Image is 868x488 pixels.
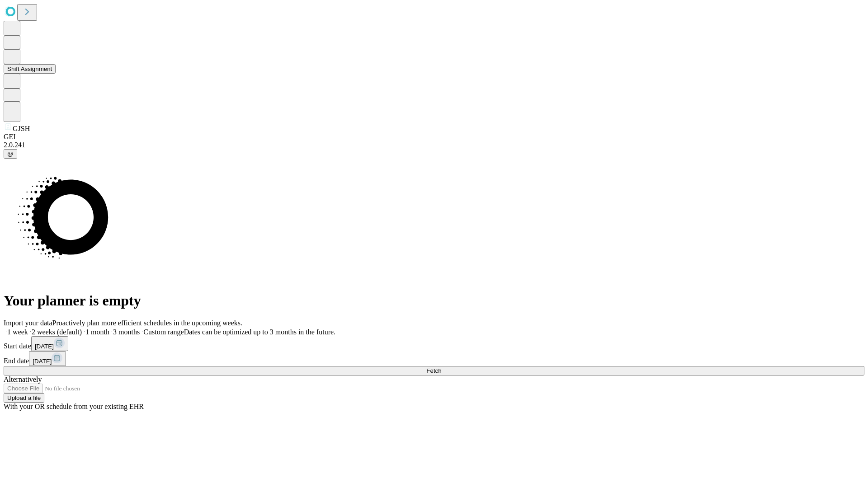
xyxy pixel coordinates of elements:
[113,328,140,336] span: 3 months
[4,292,864,309] h1: Your planner is empty
[35,343,54,350] span: [DATE]
[7,328,28,336] span: 1 week
[32,328,82,336] span: 2 weeks (default)
[4,64,56,74] button: Shift Assignment
[4,336,864,351] div: Start date
[31,336,68,351] button: [DATE]
[4,141,864,149] div: 2.0.241
[4,149,17,159] button: @
[4,393,44,403] button: Upload a file
[4,319,52,327] span: Import your data
[4,351,864,366] div: End date
[184,328,335,336] span: Dates can be optimized up to 3 months in the future.
[426,367,441,374] span: Fetch
[4,375,42,383] span: Alternatively
[143,328,184,336] span: Custom range
[4,133,864,141] div: GEI
[4,403,144,410] span: With your OR schedule from your existing EHR
[33,358,52,365] span: [DATE]
[4,366,864,375] button: Fetch
[13,125,30,132] span: GJSH
[29,351,66,366] button: [DATE]
[7,150,14,157] span: @
[85,328,109,336] span: 1 month
[52,319,242,327] span: Proactively plan more efficient schedules in the upcoming weeks.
